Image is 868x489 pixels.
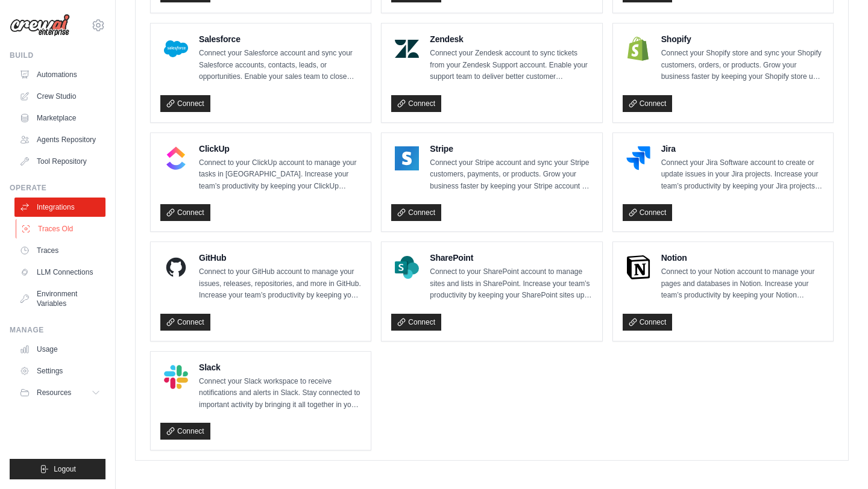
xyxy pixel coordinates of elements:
p: Connect your Shopify store and sync your Shopify customers, orders, or products. Grow your busine... [661,48,823,83]
img: ClickUp Logo [164,146,188,170]
p: Connect to your SharePoint account to manage sites and lists in SharePoint. Increase your team’s ... [430,266,592,302]
span: Logout [54,464,76,474]
a: Connect [160,314,210,331]
a: Marketplace [14,108,105,128]
h4: Zendesk [430,33,592,45]
img: Jira Logo [626,146,650,170]
p: Connect to your Notion account to manage your pages and databases in Notion. Increase your team’s... [661,266,823,302]
button: Logout [10,459,105,479]
p: Connect your Zendesk account to sync tickets from your Zendesk Support account. Enable your suppo... [430,48,592,83]
p: Connect your Stripe account and sync your Stripe customers, payments, or products. Grow your busi... [430,157,592,193]
h4: SharePoint [430,252,592,264]
a: Connect [160,95,210,112]
button: Resources [14,383,105,402]
span: Resources [37,388,71,397]
a: Traces [14,241,105,260]
a: Connect [160,423,210,440]
img: Zendesk Logo [395,37,419,61]
p: Connect your Slack workspace to receive notifications and alerts in Slack. Stay connected to impo... [199,376,361,411]
a: Tool Repository [14,152,105,171]
img: Notion Logo [626,255,650,279]
a: Settings [14,361,105,381]
img: Slack Logo [164,365,188,389]
a: Crew Studio [14,87,105,106]
a: Connect [391,204,441,221]
h4: GitHub [199,252,361,264]
p: Connect to your ClickUp account to manage your tasks in [GEOGRAPHIC_DATA]. Increase your team’s p... [199,157,361,193]
h4: Salesforce [199,33,361,45]
a: Connect [623,204,673,221]
h4: Slack [199,361,361,373]
h4: Jira [661,143,823,155]
a: Connect [160,204,210,221]
p: Connect to your GitHub account to manage your issues, releases, repositories, and more in GitHub.... [199,266,361,302]
a: Usage [14,340,105,359]
img: Salesforce Logo [164,37,188,61]
a: Connect [391,95,441,112]
img: Stripe Logo [395,146,419,170]
a: Environment Variables [14,284,105,313]
div: Manage [10,325,105,335]
a: Connect [623,314,673,331]
a: Connect [391,314,441,331]
img: Logo [10,14,70,37]
img: SharePoint Logo [395,255,419,279]
a: LLM Connections [14,263,105,282]
a: Automations [14,65,105,84]
h4: Stripe [430,143,592,155]
img: Shopify Logo [626,37,650,61]
h4: Notion [661,252,823,264]
a: Connect [623,95,673,112]
h4: Shopify [661,33,823,45]
a: Traces Old [16,219,107,238]
a: Agents Repository [14,130,105,149]
img: GitHub Logo [164,255,188,279]
div: Build [10,51,105,60]
a: Integrations [14,198,105,217]
p: Connect your Salesforce account and sync your Salesforce accounts, contacts, leads, or opportunit... [199,48,361,83]
p: Connect your Jira Software account to create or update issues in your Jira projects. Increase you... [661,157,823,193]
div: Operate [10,183,105,193]
h4: ClickUp [199,143,361,155]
